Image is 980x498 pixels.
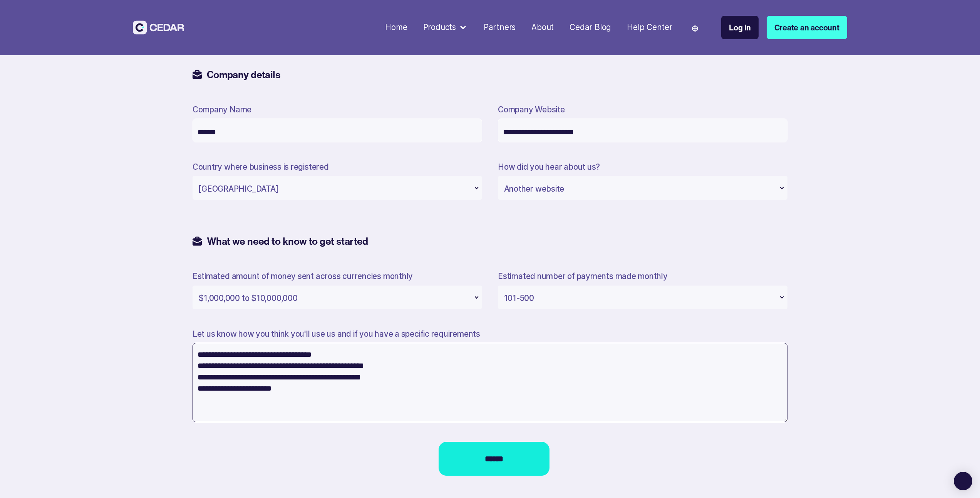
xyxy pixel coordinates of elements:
[498,162,600,172] label: How did you hear about us?
[480,18,520,37] a: Partners
[498,271,668,281] label: Estimated number of payments made monthly
[566,18,615,37] a: Cedar Blog
[692,25,698,32] img: world icon
[504,293,534,303] span: 101-500
[193,329,480,339] label: Let us know how you think you'll use us and if you have a specific requirements
[498,105,565,115] label: Company Website
[954,472,972,490] div: Open Intercom Messenger
[198,293,297,303] span: $1,000,000 to $10,000,000
[484,22,516,33] div: Partners
[767,16,847,39] a: Create an account
[623,18,676,37] a: Help Center
[423,22,456,33] div: Products
[193,271,413,281] label: Estimated amount of money sent across currencies monthly
[193,162,329,172] label: Country where business is registered
[627,22,672,33] div: Help Center
[570,22,611,33] div: Cedar Blog
[202,235,368,247] h2: What we need to know to get started
[721,16,759,39] a: Log in
[193,105,251,115] label: Company Name
[729,22,751,33] div: Log in
[198,184,278,194] span: [GEOGRAPHIC_DATA]
[528,18,558,37] a: About
[419,18,472,38] div: Products
[202,69,280,80] h2: Company details
[381,18,411,37] a: Home
[385,22,407,33] div: Home
[531,22,554,33] div: About
[504,184,565,194] span: Another website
